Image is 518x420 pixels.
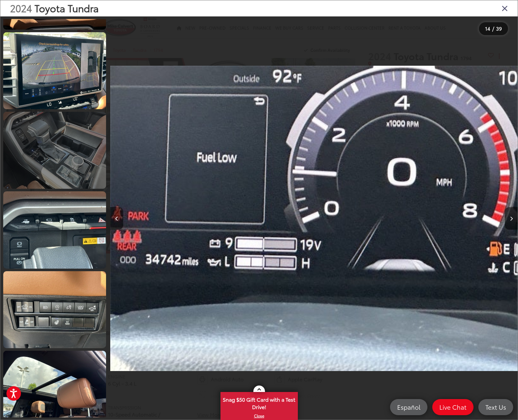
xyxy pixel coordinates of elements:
span: Snag $50 Gift Card with a Test Drive! [221,393,297,412]
button: Next image [505,207,518,230]
span: 2024 [10,1,32,15]
a: Live Chat [432,399,474,415]
img: 2024 Toyota Tundra 1794 [2,31,107,110]
span: 14 [485,25,490,32]
span: Text Us [482,403,509,411]
a: Español [390,399,427,415]
img: 2024 Toyota Tundra 1794 [110,29,518,407]
span: 39 [496,25,502,32]
span: Español [394,403,424,411]
a: Text Us [478,399,513,415]
img: 2024 Toyota Tundra 1794 [2,270,107,349]
span: Live Chat [436,403,470,411]
span: / [492,26,495,31]
div: 2024 Toyota Tundra 1794 13 [110,29,518,407]
i: Close gallery [502,4,508,12]
button: Previous image [110,207,123,230]
img: 2024 Toyota Tundra 1794 [2,191,107,269]
span: Toyota Tundra [34,1,99,15]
